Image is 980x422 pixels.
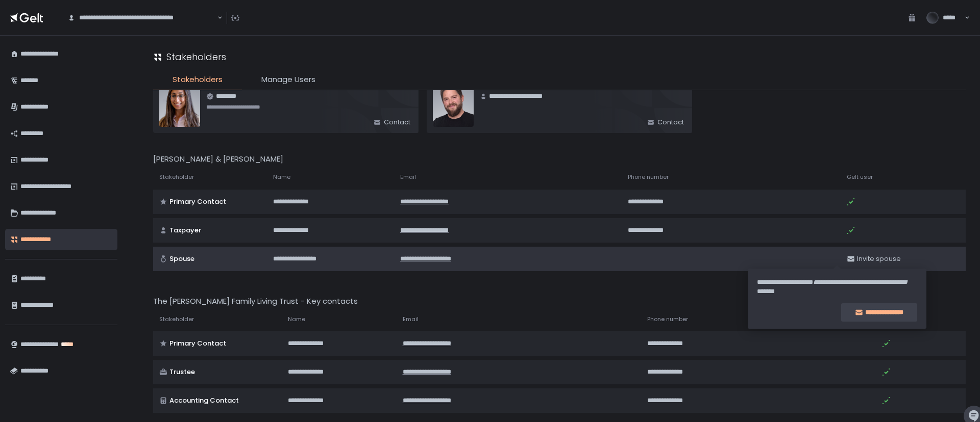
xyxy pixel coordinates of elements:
[273,173,290,181] span: Name
[288,315,305,323] span: Name
[173,74,223,86] span: Stakeholders
[169,254,194,263] span: Spouse
[169,339,226,348] span: Primary Contact
[647,315,688,323] span: Phone number
[153,296,358,306] span: The [PERSON_NAME] Family Living Trust - Key contacts
[61,7,223,29] div: Search for option
[261,74,315,86] span: Manage Users
[169,396,239,405] span: Accounting Contact
[628,173,669,181] span: Phone number
[159,315,194,323] span: Stakeholder
[847,173,873,181] span: Gelt user
[169,197,226,206] span: Primary Contact
[216,13,216,23] input: Search for option
[857,254,901,263] span: Invite spouse
[400,173,416,181] span: Email
[169,367,195,377] span: Trustee
[166,50,226,64] h1: Stakeholders
[153,153,283,164] span: [PERSON_NAME] & [PERSON_NAME]
[403,315,419,323] span: Email
[159,173,194,181] span: Stakeholder
[169,226,201,235] span: Taxpayer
